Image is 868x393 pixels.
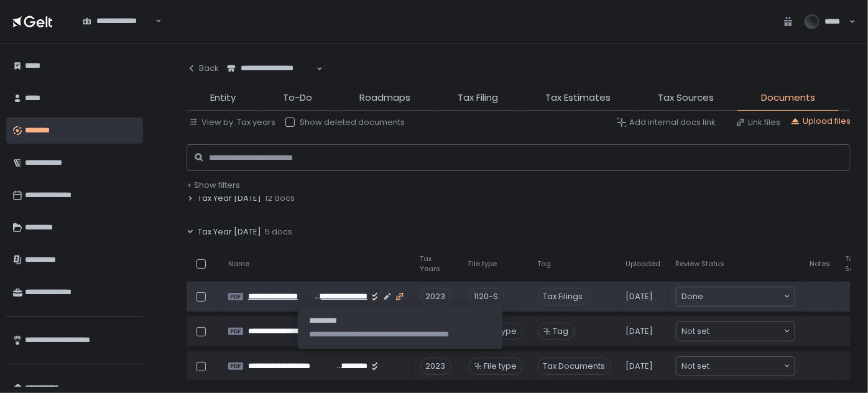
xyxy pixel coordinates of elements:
[265,193,295,204] span: 12 docs
[676,287,795,306] div: Search for option
[538,259,552,269] span: Tag
[626,291,653,302] span: [DATE]
[83,27,154,39] input: Search for option
[265,226,292,238] span: 5 docs
[469,259,497,269] span: File type
[790,116,851,127] button: Upload files
[626,326,653,337] span: [DATE]
[626,259,661,269] span: Uploaded
[469,288,504,305] div: 1120-S
[210,91,236,105] span: Entity
[538,358,611,375] span: Tax Documents
[736,117,780,128] button: Link files
[761,91,815,105] span: Documents
[658,91,714,105] span: Tax Sources
[420,288,451,305] div: 2023
[710,325,783,338] input: Search for option
[420,358,451,375] div: 2023
[676,357,795,376] div: Search for option
[75,9,162,34] div: Search for option
[676,322,795,341] div: Search for option
[228,259,249,269] span: Name
[283,91,312,105] span: To-Do
[484,326,517,337] span: File type
[710,360,783,372] input: Search for option
[682,325,710,338] span: Not set
[617,117,716,128] button: Add internal docs link
[553,326,569,337] span: Tag
[484,361,517,372] span: File type
[810,259,831,269] span: Notes
[458,91,498,105] span: Tax Filing
[682,290,704,303] span: Done
[187,56,219,81] button: Back
[545,91,611,105] span: Tax Estimates
[198,226,261,238] span: Tax Year [DATE]
[359,91,410,105] span: Roadmaps
[219,56,323,81] div: Search for option
[420,323,451,340] div: 2023
[227,74,315,86] input: Search for option
[187,180,240,191] button: + Show filters
[187,179,240,191] span: + Show filters
[187,63,219,74] div: Back
[626,361,653,372] span: [DATE]
[538,288,589,305] span: Tax Filings
[676,259,725,269] span: Review Status
[189,117,275,128] button: View by: Tax years
[198,193,261,204] span: Tax Year [DATE]
[682,360,710,372] span: Not set
[704,290,783,303] input: Search for option
[420,254,454,273] span: Tax Years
